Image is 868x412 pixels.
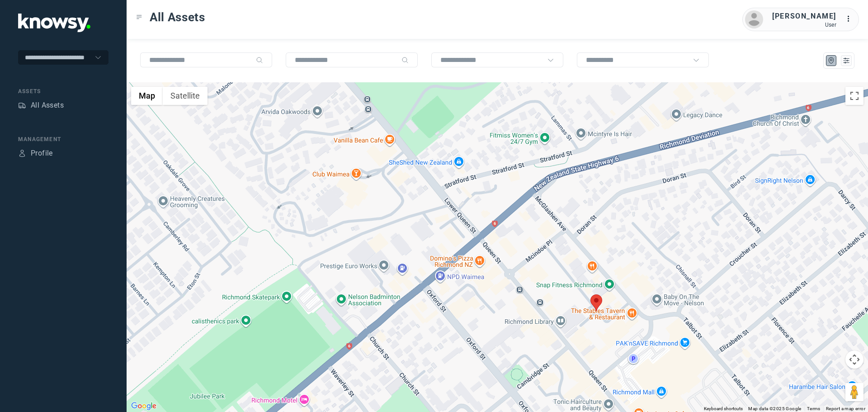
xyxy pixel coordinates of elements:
img: avatar.png [745,10,763,28]
div: Profile [18,149,26,157]
a: ProfileProfile [18,148,53,159]
div: All Assets [31,100,64,111]
button: Map camera controls [845,350,863,369]
div: List [842,57,850,65]
div: Toggle Menu [136,14,142,20]
button: Toggle fullscreen view [845,87,863,105]
span: Map data ©2025 Google [748,406,801,411]
div: Search [401,57,409,64]
a: Open this area in Google Maps (opens a new window) [129,400,159,412]
button: Keyboard shortcuts [704,406,743,412]
img: Google [129,400,159,412]
div: Assets [18,87,108,95]
div: Management [18,135,108,143]
div: [PERSON_NAME] [772,11,836,22]
tspan: ... [846,15,855,22]
button: Drag Pegman onto the map to open Street View [845,383,863,401]
div: Profile [31,148,53,159]
div: : [845,14,856,26]
span: All Assets [150,9,205,25]
img: Application Logo [18,14,90,32]
a: Terms (opens in new tab) [807,406,821,411]
a: AssetsAll Assets [18,100,64,111]
button: Show satellite imagery [163,87,208,105]
a: Report a map error [826,406,865,411]
div: Map [827,57,835,65]
div: User [772,22,836,28]
div: Assets [18,101,26,109]
div: Search [256,57,263,64]
div: : [845,14,856,24]
button: Show street map [131,87,163,105]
